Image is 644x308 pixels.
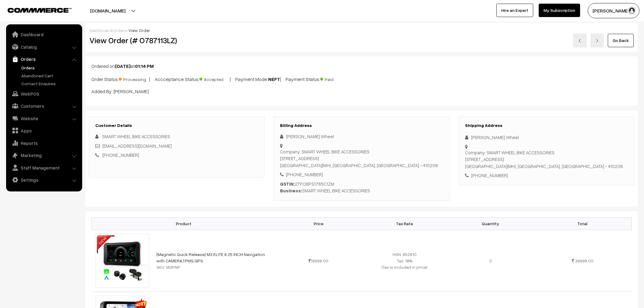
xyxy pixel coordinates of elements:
[199,75,230,82] span: Accepted
[539,4,580,17] a: My Subscription
[280,181,295,187] b: GSTIN:
[280,188,302,193] b: Business:
[8,162,80,173] a: Staff Management
[588,3,639,18] button: [PERSON_NAME]
[20,80,80,87] a: Contact Enquires
[20,65,80,71] a: Orders
[89,36,265,45] h2: View Order (# O787113LZ)
[128,28,150,33] span: View Order
[595,39,599,43] img: right-arrow.png
[8,29,80,40] a: Dashboard
[268,76,280,82] b: NEFT
[115,63,131,69] b: [DATE]
[280,133,443,140] div: [PERSON_NAME] Wheel
[575,258,593,263] span: 39998.00
[320,75,351,82] span: Paid
[8,174,80,185] a: Settings
[280,180,443,194] div: 27POBPS1765C1ZM SMART WHEEL BIKE ACCESSORIES
[578,39,582,43] img: left-arrow.png
[608,34,634,47] a: Go Back
[89,27,634,33] div: / /
[309,258,328,263] span: 19999.00
[20,72,80,79] a: Abandoned Cart
[91,62,632,70] p: Ordered on at
[8,125,80,136] a: Apps
[156,252,265,263] a: [Magnetic Quick Release] M3 ELITE 6.25 INCH Navigation with CAMERA,TPMS,GPS
[534,217,632,230] th: Total
[92,217,276,230] th: Product
[8,100,80,111] a: Customers
[496,4,533,17] a: Hire an Expert
[113,28,127,33] a: orders
[8,41,80,52] a: Catalog
[465,149,623,170] div: Company: SMART WHEEL BIKE ACCESSORIES [STREET_ADDRESS] [GEOGRAPHIC_DATA](MH), [GEOGRAPHIC_DATA], ...
[280,171,443,178] div: [PHONE_NUMBER]
[95,234,149,288] img: Untitled design (1).png
[280,123,443,128] h3: Billing Address
[8,138,80,149] a: Reports
[362,217,447,230] th: Tax Rate
[156,264,272,270] div: SKU: M3PNP
[489,258,492,263] span: 2
[465,172,628,179] div: [PHONE_NUMBER]
[465,134,628,141] div: [PERSON_NAME] Wheel
[102,143,172,149] a: [EMAIL_ADDRESS][DOMAIN_NAME]
[465,123,628,128] h3: Shipping Address
[8,8,72,12] img: COMMMERCE
[135,63,154,69] b: 01:14 PM
[8,150,80,161] a: Marketing
[69,3,147,18] button: [DOMAIN_NAME]
[8,88,80,99] a: WebPOS
[276,217,362,230] th: Price
[102,152,139,158] a: [PHONE_NUMBER]
[8,6,61,13] a: COMMMERCE
[382,252,427,270] span: HSN: 852610 Tax: 18% (Tax is included in price)
[95,123,258,128] h3: Customer Details
[119,75,149,82] span: Processing
[8,113,80,124] a: Website
[280,148,438,169] div: Company: SMART WHEEL BIKE ACCESSORIES [STREET_ADDRESS] [GEOGRAPHIC_DATA](MH), [GEOGRAPHIC_DATA], ...
[89,28,112,33] a: Dashboard
[91,88,632,95] p: Added By: [PERSON_NAME]
[447,217,533,230] th: Quantity
[102,134,170,139] span: SMART WHEEL BIKE ACCESSORIES
[8,54,80,65] a: Orders
[91,75,632,83] p: Order Status: | Accceptance Status: | Payment Mode: | Payment Status:
[627,6,636,15] img: user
